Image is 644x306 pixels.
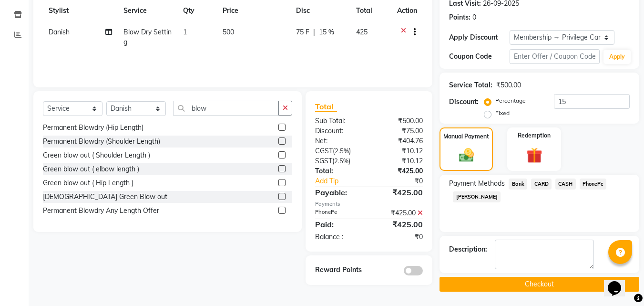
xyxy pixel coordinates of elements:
[449,80,492,90] div: Service Total:
[335,147,349,155] span: 2.5%
[315,157,332,165] span: SGST
[223,28,234,36] span: 500
[369,146,430,156] div: ₹10.12
[173,101,279,116] input: Search or Scan
[308,126,369,136] div: Discount:
[449,52,509,62] div: Coupon Code
[369,232,430,242] div: ₹0
[453,191,501,202] span: [PERSON_NAME]
[308,265,369,275] div: Reward Points
[334,157,348,165] span: 2.5%
[308,156,369,166] div: ( )
[555,179,576,190] span: CASH
[308,208,369,218] div: PhonePe
[604,268,634,296] iframe: chat widget
[308,116,369,126] div: Sub Total:
[308,146,369,156] div: ( )
[369,219,430,230] div: ₹425.00
[43,206,159,216] div: Permanent Blowdry Any Length Offer
[443,132,489,141] label: Manual Payment
[315,147,333,155] span: CGST
[183,28,187,36] span: 1
[603,50,631,64] button: Apply
[43,178,133,188] div: Green blow out ( Hip Length )
[296,27,309,37] span: 75 F
[440,277,639,292] button: Checkout
[308,219,369,230] div: Paid:
[369,126,430,136] div: ₹75.00
[369,166,430,176] div: ₹425.00
[369,187,430,198] div: ₹425.00
[496,80,521,90] div: ₹500.00
[495,96,526,105] label: Percentage
[379,176,430,186] div: ₹0
[43,164,139,174] div: Green blow out ( elbow length )
[308,166,369,176] div: Total:
[315,200,423,208] div: Payments
[449,12,470,22] div: Points:
[315,102,337,112] span: Total
[43,192,167,202] div: [DEMOGRAPHIC_DATA] Green Blow out
[449,97,479,107] div: Discount:
[308,232,369,242] div: Balance :
[510,49,600,64] input: Enter Offer / Coupon Code
[454,147,479,164] img: _cash.svg
[369,136,430,146] div: ₹404.76
[308,176,379,186] a: Add Tip
[319,27,334,37] span: 15 %
[521,146,547,165] img: _gift.svg
[43,123,143,133] div: Permanent Blowdry (Hip Length)
[531,179,552,190] span: CARD
[449,244,487,254] div: Description:
[580,179,607,190] span: PhonePe
[472,12,476,22] div: 0
[518,131,551,140] label: Redemption
[449,179,505,189] span: Payment Methods
[369,116,430,126] div: ₹500.00
[308,187,369,198] div: Payable:
[356,28,368,36] span: 425
[43,137,160,147] div: Permanent Blowdry (Shoulder Length)
[313,27,315,37] span: |
[43,150,150,160] div: Green blow out ( Shoulder Length )
[123,28,172,46] span: Blow Dry Setting
[49,28,70,36] span: Danish
[308,136,369,146] div: Net:
[449,32,509,42] div: Apply Discount
[369,208,430,218] div: ₹425.00
[495,109,510,117] label: Fixed
[369,156,430,166] div: ₹10.12
[509,179,527,190] span: Bank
